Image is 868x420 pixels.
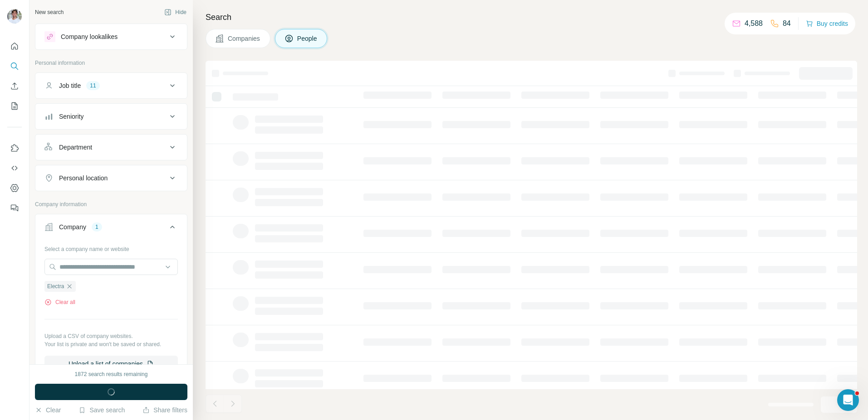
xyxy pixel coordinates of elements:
[78,406,125,415] button: Save search
[745,18,763,29] p: 4,588
[35,167,187,189] button: Personal location
[7,78,22,94] button: Enrich CSV
[806,17,848,30] button: Buy credits
[7,98,22,114] button: My lists
[86,82,99,90] div: 11
[92,223,102,231] div: 1
[7,180,22,196] button: Dashboard
[44,356,178,372] button: Upload a list of companies
[59,81,81,90] div: Job title
[7,38,22,54] button: Quick start
[35,8,64,16] div: New search
[783,18,791,29] p: 84
[44,332,178,340] p: Upload a CSV of company websites.
[75,370,148,378] div: 1872 search results remaining
[7,160,22,176] button: Use Surfe API
[59,143,92,152] div: Department
[35,136,187,158] button: Department
[59,222,86,232] div: Company
[35,216,187,241] button: Company1
[158,5,193,19] button: Hide
[7,200,22,216] button: Feedback
[44,298,75,306] button: Clear all
[837,389,859,411] iframe: Intercom live chat
[44,241,178,253] div: Select a company name or website
[35,106,187,127] button: Seniority
[7,9,22,24] img: Avatar
[7,58,22,74] button: Search
[47,282,64,290] span: Electra
[228,34,261,43] span: Companies
[61,32,118,41] div: Company lookalikes
[44,340,178,348] p: Your list is private and won't be saved or shared.
[35,59,187,67] p: Personal information
[35,26,187,48] button: Company lookalikes
[59,112,83,121] div: Seniority
[59,174,108,183] div: Personal location
[35,200,187,208] p: Company information
[7,140,22,156] button: Use Surfe on LinkedIn
[35,406,61,415] button: Clear
[206,11,857,24] h4: Search
[35,75,187,97] button: Job title11
[297,34,318,43] span: People
[142,406,187,415] button: Share filters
